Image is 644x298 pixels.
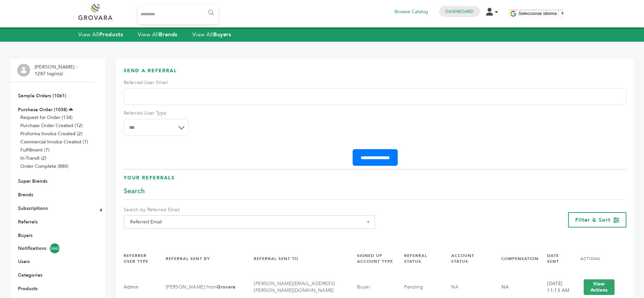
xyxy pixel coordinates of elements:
[501,256,539,261] a: COMPENSATION
[18,192,33,198] a: Brands
[124,79,626,86] label: Referred User Email
[127,217,371,227] span: Referred Email
[357,284,370,290] a: Buyer
[451,253,474,264] a: ACCOUNT STATUS
[560,11,565,16] span: ▼
[404,284,423,290] a: Pending
[584,279,615,295] button: View Actions
[357,253,393,264] a: SIGNED UP ACCOUNT TYPE
[254,256,298,261] a: REFERRAL SENT TO
[50,243,60,253] span: 5660
[451,284,459,290] a: NA
[78,31,123,38] a: View AllProducts
[192,31,231,38] a: View AllBuyers
[18,285,38,292] a: Products
[575,216,610,224] span: Filter & Sort
[519,11,565,16] a: Seleccionar idioma​
[166,284,236,290] a: [PERSON_NAME] from
[18,258,30,265] a: Users
[20,155,46,161] a: In-Transit (2)
[20,131,82,137] a: Proforma Invoice Created (2)
[445,8,474,15] a: Dashboard
[124,186,145,196] span: Search
[20,122,83,129] a: Purchase Order Created (12)
[547,253,559,264] a: DATE SENT
[35,64,79,77] li: [PERSON_NAME] - 1287 login(s)
[138,31,178,38] a: View AllBrands
[124,206,375,213] label: Search by Referred Email
[18,243,87,253] a: Notifications5660
[124,110,189,117] label: Referred User Type
[124,215,375,229] span: Referred Email
[18,93,66,99] a: Sample Orders (1061)
[20,147,49,153] a: Fulfillment (7)
[124,67,626,79] h3: Send A Referral
[213,31,231,38] strong: Buyers
[18,205,48,212] a: Subscriptions
[18,106,67,113] a: Purchase Order (1038)
[572,247,618,270] th: Actions
[18,272,42,278] a: Categories
[254,280,335,294] a: [PERSON_NAME][EMAIL_ADDRESS][PERSON_NAME][DOMAIN_NAME]
[18,232,33,239] a: Buyers
[20,114,72,121] a: Request for Order (134)
[159,31,177,38] strong: Brands
[20,139,88,145] a: Commercial Invoice Created (1)
[18,178,47,184] a: Super Brands
[99,31,123,38] strong: Products
[547,280,569,294] span: [DATE] 11:13 AM
[18,219,38,225] a: Referrals
[404,253,427,264] a: REFERRAL STATUS
[20,163,68,170] a: Order Complete (880)
[166,256,210,261] a: REFERRAL SENT BY
[519,11,557,16] span: Seleccionar idioma
[17,64,30,77] img: profile.png
[124,253,148,264] a: REFERRER USER TYPE
[138,5,218,24] input: Search...
[395,8,428,16] a: Browse Catalog
[124,175,626,186] h3: Your Referrals
[217,284,236,290] b: Grovara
